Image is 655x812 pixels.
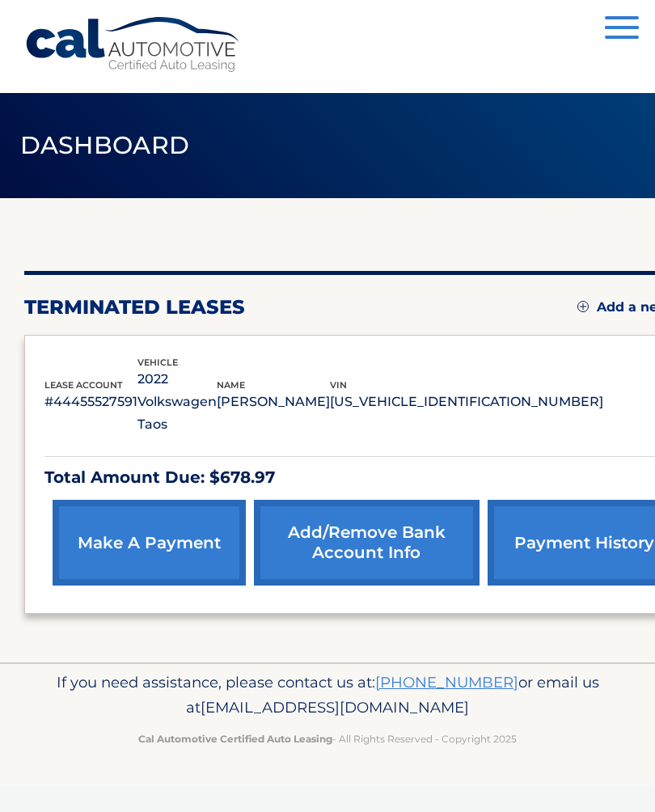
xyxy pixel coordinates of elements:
p: If you need assistance, please contact us at: or email us at [24,670,631,721]
span: name [217,379,245,391]
span: lease account [44,379,123,391]
p: - All Rights Reserved - Copyright 2025 [24,730,631,747]
p: 2022 Volkswagen Taos [137,368,217,436]
a: [PHONE_NUMBER] [375,673,518,691]
img: add.svg [577,301,589,312]
a: Add/Remove bank account info [254,500,480,586]
span: Dashboard [20,130,190,160]
a: Cal Automotive [24,16,243,74]
p: [US_VEHICLE_IDENTIFICATION_NUMBER] [330,391,603,413]
button: Menu [605,16,639,43]
span: vehicle [137,357,178,368]
strong: Cal Automotive Certified Auto Leasing [138,733,332,745]
a: make a payment [53,500,246,586]
p: [PERSON_NAME] [217,391,330,413]
span: vin [330,379,347,391]
p: #44455527591 [44,391,137,413]
span: [EMAIL_ADDRESS][DOMAIN_NAME] [201,698,469,717]
h2: terminated leases [24,295,245,319]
